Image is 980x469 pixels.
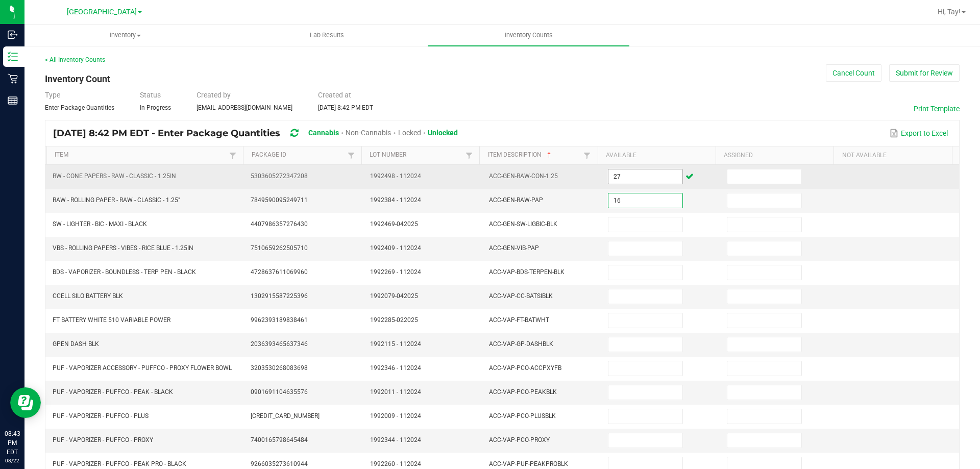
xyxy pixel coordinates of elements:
a: Filter [581,149,593,162]
span: 1992498 - 112024 [370,172,421,180]
span: 1992011 - 112024 [370,388,421,396]
span: ACC-VAP-PCO-PEAKBLK [489,388,557,396]
a: Item DescriptionSortable [488,151,581,159]
span: [EMAIL_ADDRESS][DOMAIN_NAME] [197,104,292,111]
span: PUF - VAPORIZER - PUFFCO - PLUS [53,412,149,419]
span: ACC-VAP-PCO-ACCPXYFB [489,364,561,372]
button: Cancel Count [826,64,881,82]
span: FT BATTERY WHITE 510 VARIABLE POWER [53,316,170,324]
span: 1992079-042025 [370,292,418,300]
span: PUF - VAPORIZER - PUFFCO - PEAK - BLACK [53,388,173,396]
span: Cannabis [308,129,339,137]
span: Created at [318,91,351,99]
span: GPEN DASH BLK [53,340,99,348]
span: ACC-VAP-CC-BATSIBLK [489,292,553,300]
a: Lab Results [226,24,428,46]
a: Filter [227,149,239,162]
span: VBS - ROLLING PAPERS - VIBES - RICE BLUE - 1.25IN [53,244,193,252]
span: ACC-VAP-BDS-TERPEN-BLK [489,268,565,276]
th: Available [598,146,716,165]
a: Package IdSortable [252,151,345,159]
inline-svg: Inventory [8,52,18,62]
span: CCELL SILO BATTERY BLK [53,292,123,300]
span: 9962393189838461 [251,316,308,324]
span: RW - CONE PAPERS - RAW - CLASSIC - 1.25IN [53,172,176,180]
button: Print Template [914,104,960,114]
span: Inventory [25,31,226,40]
span: 7400165798645484 [251,436,308,443]
iframe: Resource center [10,387,41,418]
inline-svg: Inbound [8,30,18,40]
span: 1992269 - 112024 [370,268,421,276]
th: Assigned [716,146,834,165]
a: < All Inventory Counts [45,56,105,63]
span: RAW - ROLLING PAPER - RAW - CLASSIC - 1.25" [53,196,180,204]
span: SW - LIGHTER - BIC - MAXI - BLACK [53,220,147,228]
span: 1992009 - 112024 [370,412,421,419]
span: [GEOGRAPHIC_DATA] [67,8,137,16]
span: [CREDIT_CARD_NUMBER] [251,412,320,419]
span: ACC-GEN-VIB-PAP [489,244,539,252]
a: ItemSortable [55,151,227,159]
span: 1992469-042025 [370,220,418,228]
span: 4407986357276430 [251,220,308,228]
inline-svg: Reports [8,95,18,106]
span: PUF - VAPORIZER - PUFFCO - PROXY [53,436,153,443]
span: BDS - VAPORIZER - BOUNDLESS - TERP PEN - BLACK [53,268,196,276]
span: ACC-GEN-RAW-CON-1.25 [489,172,558,180]
span: Locked [398,129,421,137]
span: ACC-VAP-PCO-PLUSBLK [489,412,556,419]
span: In Progress [140,104,171,111]
span: 0901691104635576 [251,388,308,396]
span: 4728637611069960 [251,268,308,276]
button: Export to Excel [887,125,950,142]
span: Sortable [545,151,553,159]
span: 5303605272347208 [251,172,308,180]
span: ACC-VAP-GP-DASHBLK [489,340,553,348]
a: Filter [463,149,475,162]
span: Type [45,91,60,99]
p: 08/22 [5,457,20,464]
span: ACC-VAP-FT-BATWHT [489,316,549,324]
span: Unlocked [428,129,458,137]
span: PUF - VAPORIZER ACCESSORY - PUFFCO - PROXY FLOWER BOWL [53,364,232,372]
span: 1992285-022025 [370,316,418,324]
span: 1992409 - 112024 [370,244,421,252]
span: Created by [197,91,231,99]
span: 1302915587225396 [251,292,308,300]
span: [DATE] 8:42 PM EDT [318,104,373,111]
a: Inventory Counts [428,24,629,46]
div: [DATE] 8:42 PM EDT - Enter Package Quantities [53,124,465,143]
span: 9266035273610944 [251,460,308,467]
span: ACC-GEN-SW-LIGBIC-BLK [489,220,557,228]
p: 08:43 PM EDT [5,429,20,457]
span: ACC-GEN-RAW-PAP [489,196,543,204]
span: Hi, Tay! [938,8,961,16]
span: PUF - VAPORIZER - PUFFCO - PEAK PRO - BLACK [53,460,186,467]
a: Lot NumberSortable [370,151,463,159]
span: 1992384 - 112024 [370,196,421,204]
span: 1992115 - 112024 [370,340,421,348]
span: 7510659262505710 [251,244,308,252]
span: 3203530268083698 [251,364,308,372]
span: Inventory Count [45,73,110,84]
a: Inventory [24,24,226,46]
inline-svg: Retail [8,73,18,84]
span: ACC-VAP-PCO-PROXY [489,436,550,443]
span: Status [140,91,161,99]
span: ACC-VAP-PUF-PEAKPROBLK [489,460,568,467]
span: Non-Cannabis [346,129,391,137]
th: Not Available [834,146,952,165]
button: Submit for Review [889,64,960,82]
span: 2036393465637346 [251,340,308,348]
span: 1992344 - 112024 [370,436,421,443]
span: 1992260 - 112024 [370,460,421,467]
span: 7849590095249711 [251,196,308,204]
span: 1992346 - 112024 [370,364,421,372]
span: Inventory Counts [491,31,567,40]
span: Lab Results [296,31,358,40]
span: Enter Package Quantities [45,104,114,111]
a: Filter [345,149,357,162]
